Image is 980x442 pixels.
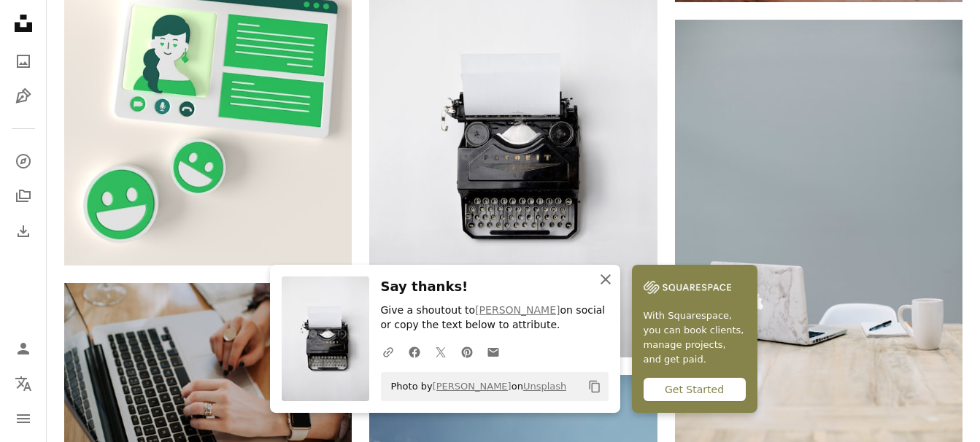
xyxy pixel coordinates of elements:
[384,375,567,398] span: Photo by on
[9,217,38,246] a: تاریخچه دانلود
[381,303,609,333] p: Give a shoutout to on social or copy the text below to attribute.
[381,276,609,298] h3: Say thanks!
[675,229,962,242] a: مک‌بوک روی میز نزدیک لیوان
[64,372,352,385] a: شخصی که از مک‌بوک استفاده می‌کند
[9,47,38,76] a: عکس‌ها
[475,304,560,316] a: [PERSON_NAME]
[9,82,38,111] a: تصاویر
[523,381,566,392] a: Unsplash
[9,147,38,176] a: کاوش
[454,337,480,366] a: Share on Pinterest
[480,337,506,366] a: Share over email
[9,404,38,433] button: منو
[644,309,746,367] span: With Squarespace, you can book clients, manage projects, and get paid.
[582,374,607,399] button: Copy to clipboard
[9,9,38,41] a: خانه — Unsplash
[64,67,352,80] a: صفحه کامپیوتر با تصویر یک زن روی آن
[9,369,38,398] button: زبان
[433,381,512,392] a: [PERSON_NAME]
[9,334,38,363] a: ورود / ثبت نام
[369,139,657,152] a: ماشین تحریر فایوریت مشکی با کاغذ چاپگر
[9,182,38,211] a: مجموعه‌ها
[644,378,746,401] div: Get Started
[644,276,731,298] img: file-1747939142011-51e5cc87e3c9
[428,337,454,366] a: Share on Twitter
[401,337,428,366] a: Share on Facebook
[632,265,757,413] a: With Squarespace, you can book clients, manage projects, and get paid.Get Started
